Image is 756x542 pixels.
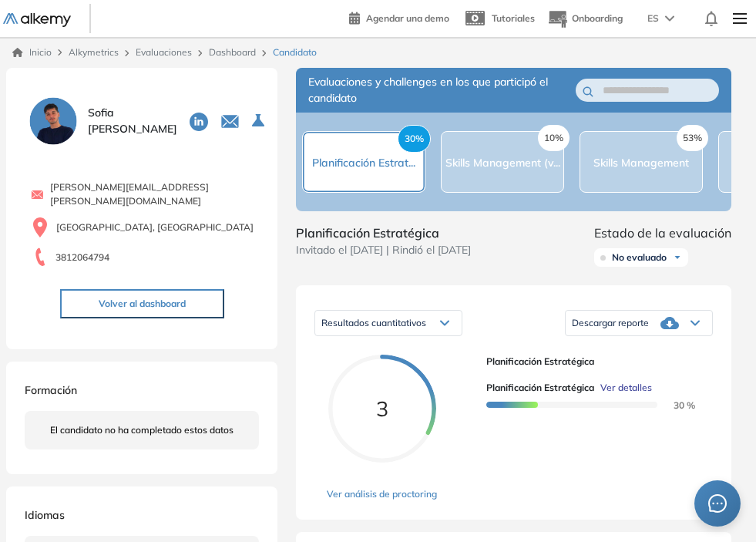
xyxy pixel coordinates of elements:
[398,125,431,153] span: 30%
[486,381,594,395] span: Planificación Estratégica
[296,224,471,242] span: Planificación Estratégica
[136,46,192,58] a: Evaluaciones
[673,253,682,262] img: Ícono de flecha
[12,45,52,59] a: Inicio
[655,399,695,411] span: 30 %
[708,494,727,513] span: message
[25,508,65,522] span: Idiomas
[25,93,82,150] img: PROFILE_MENU_LOGO_USER
[727,3,753,34] img: Menu
[312,156,415,170] span: Planificación Estrat...
[296,242,471,258] span: Invitado el [DATE] | Rindió el [DATE]
[88,105,177,137] span: Sofia [PERSON_NAME]
[209,46,256,58] a: Dashboard
[600,381,652,395] span: Ver detalles
[538,125,570,151] span: 10%
[647,12,659,25] span: ES
[69,46,119,58] span: Alkymetrics
[56,221,254,234] span: [GEOGRAPHIC_DATA], [GEOGRAPHIC_DATA]
[25,383,77,397] span: Formación
[612,251,667,264] span: No evaluado
[594,224,731,242] span: Estado de la evaluación
[50,423,234,437] span: El candidato no ha completado estos datos
[366,12,449,24] span: Agendar una demo
[273,45,317,59] span: Candidato
[55,251,109,264] span: 3812064794
[376,396,388,422] span: 3
[572,317,649,329] span: Descargar reporte
[308,74,576,106] span: Evaluaciones y challenges en los que participó el candidato
[677,125,708,151] span: 53%
[665,15,674,22] img: arrow
[445,156,560,170] span: Skills Management (v...
[547,2,623,35] button: Onboarding
[594,381,652,395] button: Ver detalles
[60,289,224,318] button: Volver al dashboard
[593,156,689,170] span: Skills Management
[572,12,623,24] span: Onboarding
[50,180,259,208] span: [PERSON_NAME][EMAIL_ADDRESS][PERSON_NAME][DOMAIN_NAME]
[327,487,437,501] a: Ver análisis de proctoring
[246,107,274,135] button: Seleccione la evaluación activa
[321,317,426,328] span: Resultados cuantitativos
[349,8,449,26] a: Agendar una demo
[492,12,535,24] span: Tutoriales
[3,13,71,27] img: Logo
[486,355,701,369] span: Planificación Estratégica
